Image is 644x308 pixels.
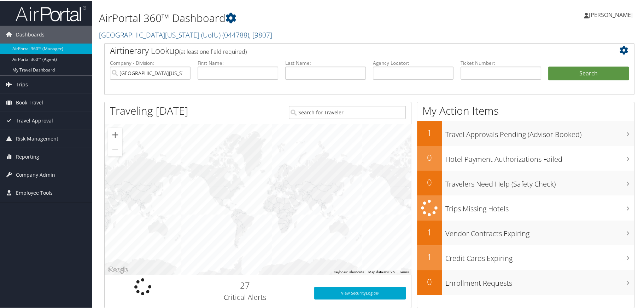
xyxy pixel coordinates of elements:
span: Reporting [16,147,39,165]
a: 0Enrollment Requests [417,269,634,294]
img: airportal-logo.png [16,5,86,21]
h1: My Action Items [417,103,634,118]
h2: 0 [417,275,442,287]
h3: Travel Approvals Pending (Advisor Booked) [445,125,634,139]
h2: 0 [417,176,442,188]
label: Last Name: [285,59,366,66]
a: 0Hotel Payment Authorizations Failed [417,145,634,170]
span: Map data ©2025 [368,269,395,273]
button: Zoom out [108,142,122,156]
h1: Traveling [DATE] [110,103,188,118]
a: 1Credit Cards Expiring [417,245,634,269]
a: Open this area in Google Maps (opens a new window) [106,265,130,274]
h1: AirPortal 360™ Dashboard [99,10,459,25]
span: (at least one field required) [179,47,247,55]
h3: Enrollment Requests [445,274,634,287]
label: Agency Locator: [373,59,453,66]
h3: Critical Alerts [187,292,304,302]
h3: Vendor Contracts Expiring [445,224,634,238]
a: 1Travel Approvals Pending (Advisor Booked) [417,120,634,145]
input: Search for Traveler [289,105,406,118]
h2: 1 [417,126,442,138]
button: Search [548,66,629,80]
label: Ticket Number: [461,59,541,66]
a: Trips Missing Hotels [417,195,634,220]
label: Company - Division: [110,59,191,66]
h2: 1 [417,250,442,262]
span: Travel Approval [16,111,53,129]
span: Risk Management [16,129,58,147]
a: Terms (opens in new tab) [399,269,409,273]
span: Company Admin [16,165,55,183]
a: 0Travelers Need Help (Safety Check) [417,170,634,195]
span: , [ 9807 ] [249,29,272,39]
h3: Credit Cards Expiring [445,249,634,263]
span: ( 044788 ) [222,29,249,39]
h2: 27 [187,279,304,291]
h3: Hotel Payment Authorizations Failed [445,150,634,164]
span: Trips [16,75,28,93]
span: Employee Tools [16,183,53,201]
h2: Airtinerary Lookup [110,44,585,56]
a: 1Vendor Contracts Expiring [417,220,634,245]
span: Book Travel [16,93,43,111]
h3: Travelers Need Help (Safety Check) [445,175,634,188]
span: [PERSON_NAME] [589,10,633,18]
a: [PERSON_NAME] [584,4,640,25]
label: First Name: [198,59,278,66]
a: [GEOGRAPHIC_DATA][US_STATE] (UofU) [99,29,272,39]
a: View SecurityLogic® [314,286,406,299]
span: Dashboards [16,25,45,43]
h2: 1 [417,226,442,238]
h2: 0 [417,151,442,163]
button: Zoom in [108,127,122,141]
h3: Trips Missing Hotels [445,200,634,213]
button: Keyboard shortcuts [334,269,364,274]
img: Google [106,265,130,274]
